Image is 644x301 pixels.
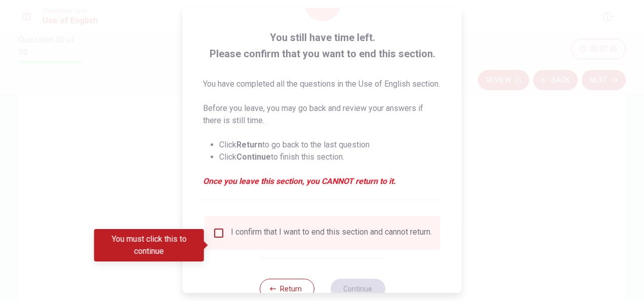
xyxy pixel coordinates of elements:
[203,29,441,62] span: You still have time left. Please confirm that you want to end this section.
[219,151,441,163] li: Click to finish this section.
[236,152,271,162] strong: Continue
[94,229,204,261] div: You must click this to continue
[213,227,225,239] span: You must click this to continue
[203,175,441,187] em: Once you leave this section, you CANNOT return to it.
[203,102,441,127] p: Before you leave, you may go back and review your answers if there is still time.
[203,78,441,90] p: You have completed all the questions in the Use of English section.
[219,139,441,151] li: Click to go back to the last question
[259,279,314,299] button: Return
[236,140,262,149] strong: Return
[330,279,385,299] button: Continue
[231,227,432,239] div: I confirm that I want to end this section and cannot return.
